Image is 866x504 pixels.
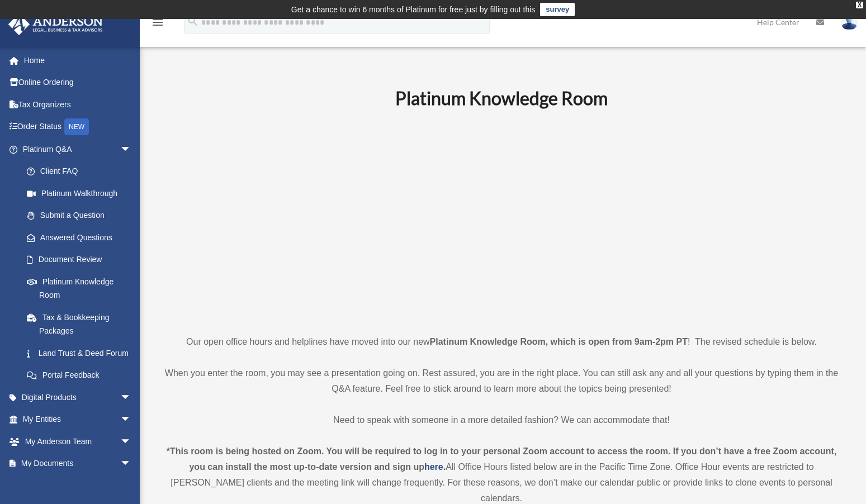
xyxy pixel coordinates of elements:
p: Our open office hours and helplines have moved into our new ! The revised schedule is below. [159,334,844,350]
a: Tax & Bookkeeping Packages [16,306,148,342]
a: Online Ordering [8,72,148,94]
span: arrow_drop_down [120,386,143,409]
strong: . [443,462,446,472]
a: Client FAQ [16,160,148,183]
div: NEW [64,118,89,135]
a: Tax Organizers [8,93,148,116]
p: Need to speak with someone in a more detailed fashion? We can accommodate that! [159,412,844,428]
div: Get a chance to win 6 months of Platinum for free just by filling out this [291,3,536,16]
a: survey [540,3,575,16]
iframe: 231110_Toby_KnowledgeRoom [334,125,669,313]
b: Platinum Knowledge Room [395,87,608,109]
a: Answered Questions [16,226,148,249]
a: Digital Productsarrow_drop_down [8,386,148,408]
img: Anderson Advisors Platinum Portal [5,13,106,35]
a: Land Trust & Deed Forum [16,342,148,364]
strong: Platinum Knowledge Room, which is open from 9am-2pm PT [430,337,688,346]
p: When you enter the room, you may see a presentation going on. Rest assured, you are in the right ... [159,365,844,397]
a: Platinum Walkthrough [16,182,148,205]
a: My Documentsarrow_drop_down [8,453,148,475]
a: Platinum Knowledge Room [16,270,143,306]
a: Home [8,49,148,72]
a: Platinum Q&Aarrow_drop_down [8,138,148,160]
a: My Entitiesarrow_drop_down [8,408,148,431]
a: menu [151,20,164,29]
img: User Pic [841,14,858,30]
a: Order StatusNEW [8,116,148,139]
strong: *This room is being hosted on Zoom. You will be required to log in to your personal Zoom account ... [167,446,837,472]
a: My Anderson Teamarrow_drop_down [8,430,148,453]
i: menu [151,16,164,29]
a: Document Review [16,249,148,271]
a: Submit a Question [16,205,148,227]
a: Portal Feedback [16,364,148,387]
span: arrow_drop_down [120,408,143,431]
div: close [856,2,863,8]
span: arrow_drop_down [120,430,143,453]
i: search [187,15,199,27]
a: here [424,462,443,472]
span: arrow_drop_down [120,453,143,476]
span: arrow_drop_down [120,138,143,161]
